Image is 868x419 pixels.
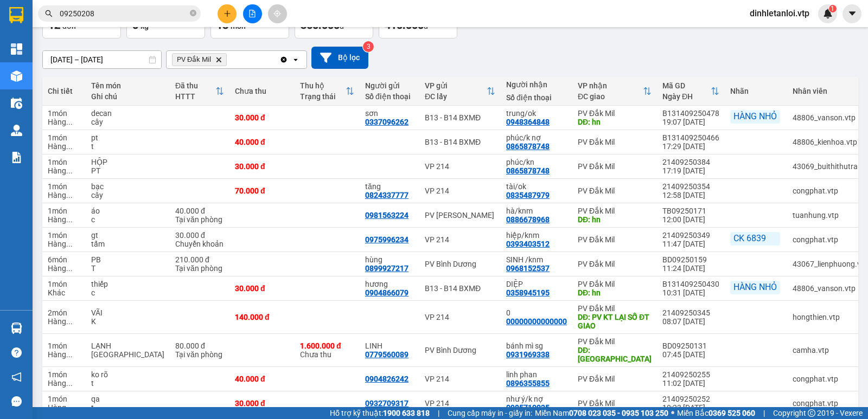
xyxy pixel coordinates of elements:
[425,313,495,321] div: VP 214
[91,395,164,403] div: qa
[365,109,414,118] div: sơn
[385,18,424,31] span: 410.000
[91,255,164,264] div: PB
[365,264,409,273] div: 0899927217
[662,403,719,412] div: 10:23 [DATE]
[48,264,80,273] div: Hàng thông thường
[425,284,495,293] div: B13 - B14 BXMĐ
[578,207,652,215] div: PV Đắk Mil
[231,22,246,30] span: món
[425,235,495,244] div: VP 214
[424,22,428,30] span: đ
[506,93,567,102] div: Số điện thoại
[578,337,652,346] div: PV Đắk Mil
[662,370,719,379] div: 21409250255
[363,41,374,52] sup: 3
[91,280,164,288] div: thiếp
[677,407,755,419] span: Miền Bắc
[506,395,567,403] div: như ý/k nợ
[662,308,719,317] div: 21409250345
[365,280,414,288] div: hương
[572,77,657,106] th: Toggle SortBy
[506,308,567,317] div: 0
[506,182,567,191] div: tài/ok
[365,255,414,264] div: hùng
[578,288,652,297] div: DĐ: hn
[365,235,409,244] div: 0975996234
[66,215,73,224] span: ...
[91,182,164,191] div: bạc
[578,81,643,90] div: VP nhận
[11,70,22,82] img: warehouse-icon
[66,118,73,126] span: ...
[175,81,215,90] div: Đã thu
[300,81,346,90] div: Thu hộ
[48,158,80,166] div: 1 món
[578,399,652,408] div: PV Đắk Mil
[235,284,289,293] div: 30.000 đ
[301,18,340,31] span: 360.000
[48,109,80,118] div: 1 món
[268,4,287,23] button: aim
[365,399,409,408] div: 0932709317
[662,142,719,151] div: 17:29 [DATE]
[66,166,73,175] span: ...
[506,133,567,142] div: phúc/k nợ
[569,409,668,417] strong: 0708 023 035 - 0935 103 250
[662,350,719,359] div: 07:45 [DATE]
[48,191,80,199] div: Hàng thông thường
[578,280,652,288] div: PV Đắk Mil
[578,346,652,363] div: DĐ: HỒ Tây
[578,235,652,244] div: PV Đắk Mil
[506,264,550,273] div: 0968152537
[535,407,668,419] span: Miền Nam
[66,142,73,151] span: ...
[578,375,652,383] div: PV Đắk Mil
[175,92,215,101] div: HTTT
[823,9,833,18] img: icon-new-feature
[506,280,567,288] div: DIỆP
[62,22,76,30] span: đơn
[175,215,224,224] div: Tại văn phòng
[60,8,188,20] input: Tìm tên, số ĐT hoặc mã đơn
[365,81,414,90] div: Người gửi
[671,411,674,415] span: ⚪️
[506,191,550,199] div: 0835487979
[48,18,60,31] span: 12
[190,9,196,19] span: close-circle
[425,186,495,195] div: VP 214
[48,350,80,359] div: Hàng thông thường
[48,166,80,175] div: Hàng thông thường
[506,403,550,412] div: 0985710035
[91,191,164,199] div: cây
[91,92,164,101] div: Ghi chú
[295,77,360,106] th: Toggle SortBy
[311,47,368,69] button: Bộ lọc
[235,186,289,195] div: 70.000 đ
[66,317,73,326] span: ...
[425,346,495,354] div: PV Bình Dương
[91,109,164,118] div: decan
[175,231,224,240] div: 30.000 đ
[662,207,719,215] div: TB09250171
[730,110,780,124] div: HÀNG NHỎ
[843,4,861,23] button: caret-down
[235,399,289,408] div: 30.000 đ
[66,191,73,199] span: ...
[91,288,164,297] div: c
[91,81,164,90] div: Tên món
[578,118,652,126] div: DĐ: hn
[506,80,567,89] div: Người nhận
[172,53,227,66] span: PV Đắk Mil, close by backspace
[662,379,719,388] div: 11:02 [DATE]
[11,43,22,55] img: dashboard-icon
[235,162,289,171] div: 30.000 đ
[365,341,414,350] div: LINH
[506,109,567,118] div: trung/ok
[175,341,224,350] div: 80.000 đ
[506,215,550,224] div: 0886678968
[662,255,719,264] div: BD09250159
[218,4,237,23] button: plus
[425,162,495,171] div: VP 214
[506,231,567,240] div: hiệp/knm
